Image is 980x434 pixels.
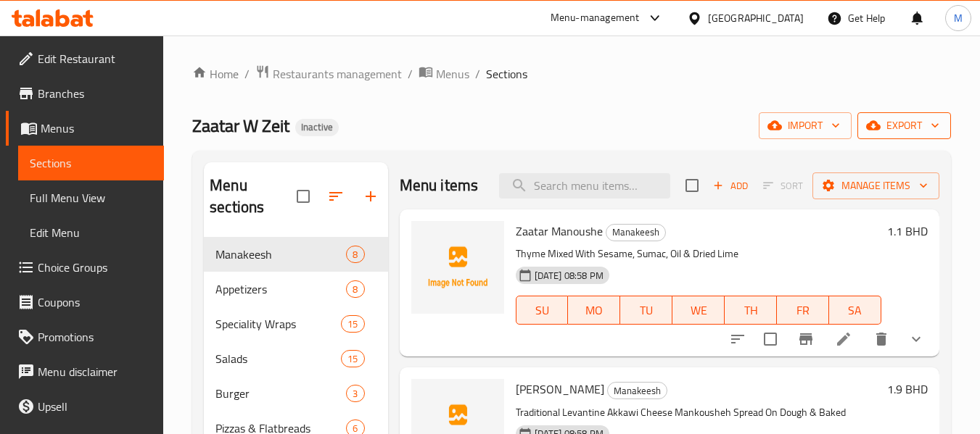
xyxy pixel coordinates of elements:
[273,65,402,83] span: Restaurants management
[725,296,777,325] button: TH
[672,296,725,325] button: WE
[516,404,881,422] p: Traditional Levantine Akkawi Cheese Mankousheh Spread On Dough & Baked
[626,300,667,321] span: TU
[18,146,164,180] a: Sections
[770,117,840,135] span: import
[38,50,152,67] span: Edit Restaurant
[18,215,164,250] a: Edit Menu
[41,120,152,137] span: Menus
[829,296,881,325] button: SA
[215,385,346,402] span: Burger
[516,220,603,242] span: Zaatar Manoushe
[6,250,164,285] a: Choice Groups
[783,300,823,321] span: FR
[754,175,812,197] span: Select section first
[887,379,928,399] h6: 1.9 BHD
[342,317,363,331] span: 15
[38,293,152,311] span: Coupons
[215,280,346,298] span: Appetizers
[210,175,296,218] h2: Menu sections
[204,272,387,306] div: Appetizers8
[215,246,346,263] span: Manakeesh
[608,383,667,399] span: Manakeesh
[711,178,750,194] span: Add
[400,175,479,196] h2: Menu items
[408,65,413,83] li: /
[954,10,963,26] span: M
[30,224,152,241] span: Edit Menu
[522,300,563,321] span: SU
[38,398,152,415] span: Upsell
[869,117,939,135] span: export
[204,237,387,272] div: Manakeesh8
[606,224,666,241] div: Manakeesh
[38,259,152,276] span: Choice Groups
[708,10,804,26] div: [GEOGRAPHIC_DATA]
[516,245,881,263] p: Thyme Mixed With Sesame, Sumac, Oil & Dried Lime
[606,224,665,241] span: Manakeesh
[835,330,852,348] a: Edit menu item
[475,65,480,83] li: /
[812,172,939,199] button: Manage items
[204,376,387,411] div: Burger3
[215,315,341,333] div: Speciality Wraps
[516,296,569,325] button: SU
[342,352,363,366] span: 15
[6,389,164,424] a: Upsell
[6,285,164,320] a: Coupons
[759,112,852,139] button: import
[38,363,152,380] span: Menu disclaimer
[568,296,620,325] button: MO
[620,296,672,325] button: TU
[192,65,239,83] a: Home
[436,65,469,83] span: Menus
[6,354,164,389] a: Menu disclaimer
[574,300,614,321] span: MO
[346,246,364,263] div: items
[347,387,363,401] span: 3
[551,9,640,27] div: Menu-management
[6,111,164,146] a: Menus
[864,322,899,356] button: delete
[529,269,609,283] span: [DATE] 08:58 PM
[857,112,951,139] button: export
[678,300,719,321] span: WE
[607,382,667,399] div: Manakeesh
[835,300,876,321] span: SA
[18,180,164,215] a: Full Menu View
[887,221,928,241] h6: 1.1 BHD
[255,64,402,83] a: Restaurants management
[419,64,469,83] a: Menus
[30,154,152,172] span: Sections
[677,170,707,201] span: Select section
[6,41,164,76] a: Edit Restaurant
[346,280,364,298] div: items
[288,181,318,212] span: Select all sections
[215,350,341,367] span: Salads
[38,85,152,102] span: Branches
[707,175,754,197] button: Add
[499,173,670,199] input: search
[341,350,364,367] div: items
[353,179,388,214] button: Add section
[30,189,152,206] span: Full Menu View
[295,119,339,136] div: Inactive
[192,64,951,83] nav: breadcrumb
[730,300,771,321] span: TH
[720,322,755,356] button: sort-choices
[707,175,754,197] span: Add item
[244,65,250,83] li: /
[38,328,152,346] span: Promotions
[411,221,504,314] img: Zaatar Manoushe
[788,322,823,356] button: Branch-specific-item
[824,177,928,195] span: Manage items
[341,315,364,333] div: items
[204,306,387,341] div: Speciality Wraps15
[318,179,353,214] span: Sort sections
[899,322,934,356] button: show more
[6,320,164,354] a: Promotions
